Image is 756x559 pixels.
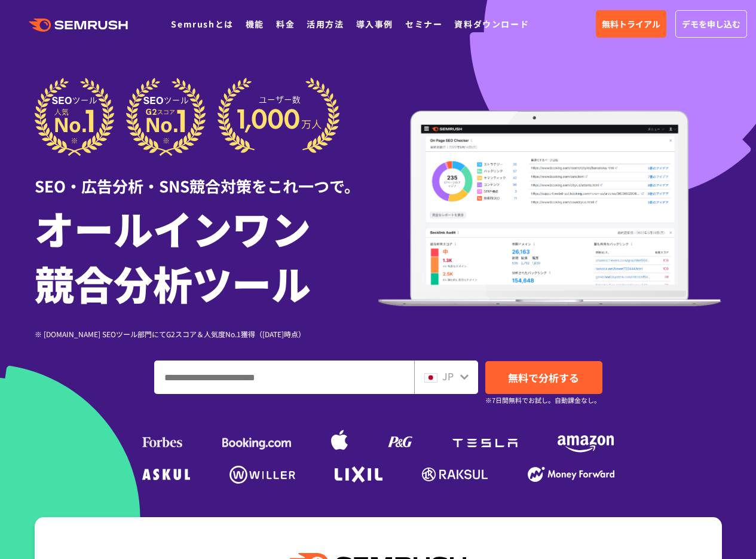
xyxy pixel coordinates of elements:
span: 無料トライアル [602,17,660,30]
div: SEO・広告分析・SNS競合対策をこれ一つで。 [35,156,378,197]
h1: オールインワン 競合分析ツール [35,200,378,310]
a: セミナー [405,18,442,30]
a: デモを申し込む [675,10,747,38]
input: ドメイン、キーワードまたはURLを入力してください [155,361,414,393]
a: 無料で分析する [485,361,602,394]
a: 機能 [246,18,264,30]
small: ※7日間無料でお試し。自動課金なし。 [485,395,601,406]
span: JP [442,369,454,383]
div: ※ [DOMAIN_NAME] SEOツール部門にてG2スコア＆人気度No.1獲得（[DATE]時点） [35,328,378,340]
span: デモを申し込む [682,17,740,30]
a: Semrushとは [171,18,233,30]
a: 活用方法 [307,18,344,30]
a: 料金 [276,18,295,30]
a: 導入事例 [356,18,393,30]
a: 無料トライアル [596,10,666,38]
span: 無料で分析する [508,370,579,385]
a: 資料ダウンロード [454,18,529,30]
